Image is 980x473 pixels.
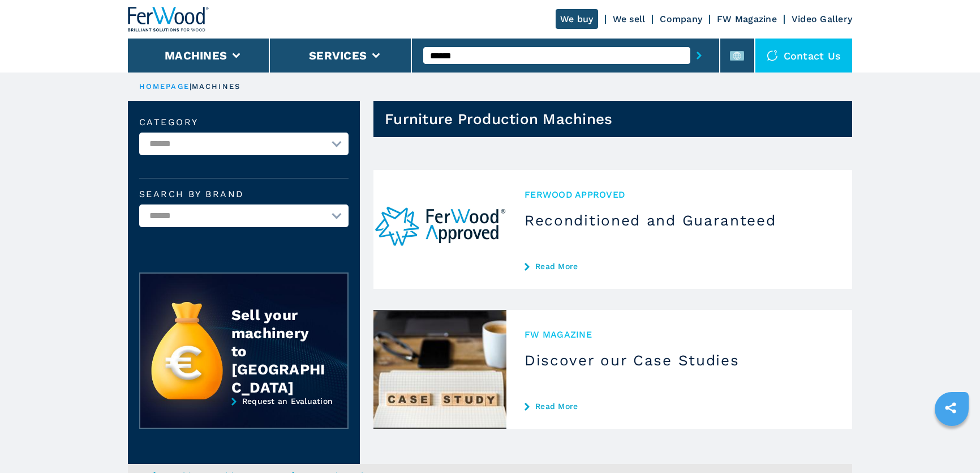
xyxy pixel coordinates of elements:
[690,42,708,69] button: submit-button
[717,14,777,24] a: FW Magazine
[139,82,190,91] a: HOMEPAGE
[190,82,192,91] span: |
[309,49,367,62] button: Services
[385,110,612,128] h1: Furniture Production Machines
[128,7,209,32] img: Ferwood
[613,14,646,24] a: We sell
[139,118,349,127] label: Category
[767,50,778,61] img: Contact us
[192,82,240,92] p: machines
[932,422,972,465] iframe: Chat
[139,190,349,199] label: Search by brand
[525,328,834,341] span: FW MAGAZINE
[165,49,227,62] button: Machines
[936,394,965,422] a: sharethis
[755,39,853,73] div: Contact us
[231,306,325,397] div: Sell your machinery to [GEOGRAPHIC_DATA]
[792,14,852,24] a: Video Gallery
[525,211,834,229] h3: Reconditioned and Guaranteed
[525,402,834,411] a: Read More
[139,397,349,437] a: Request an Evaluation
[373,310,506,429] img: Discover our Case Studies
[556,9,598,29] a: We buy
[373,170,506,289] img: Reconditioned and Guaranteed
[525,262,834,271] a: Read More
[525,351,834,369] h3: Discover our Case Studies
[525,188,834,201] span: Ferwood Approved
[660,14,702,24] a: Company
